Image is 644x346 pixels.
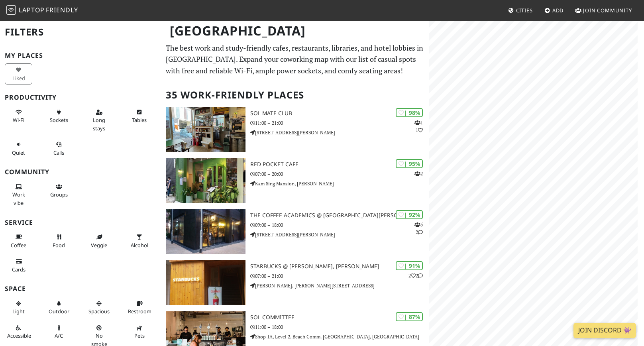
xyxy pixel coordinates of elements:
h3: The Coffee Academics @ [GEOGRAPHIC_DATA][PERSON_NAME] [250,212,429,219]
span: Pet friendly [134,332,145,339]
span: Stable Wi-Fi [13,116,24,124]
span: Join Community [583,7,632,14]
a: SOL Mate Club | 98% 11 SOL Mate Club 11:00 – 21:00 [STREET_ADDRESS][PERSON_NAME] [161,107,429,152]
span: Cities [516,7,533,14]
h3: Starbucks @ [PERSON_NAME], [PERSON_NAME] [250,263,429,270]
button: Spacious [85,297,113,318]
button: Coffee [5,230,32,252]
button: Calls [45,138,73,159]
span: Quiet [12,149,25,156]
p: Shop 1A, Level 2, Beach Comm. [GEOGRAPHIC_DATA], [GEOGRAPHIC_DATA] [250,333,429,340]
span: Coffee [11,242,26,249]
span: Accessible [7,332,31,339]
a: Red Pocket Cafe | 95% 2 Red Pocket Cafe 07:00 – 20:00 Kam Sing Mansion, [PERSON_NAME] [161,158,429,203]
button: Sockets [45,106,73,127]
div: | 95% [396,159,423,168]
button: Outdoor [45,297,73,318]
p: 07:00 – 21:00 [250,272,429,280]
img: Red Pocket Cafe [166,158,245,203]
h3: SOL Mate Club [250,110,429,117]
span: Spacious [88,308,110,315]
p: [STREET_ADDRESS][PERSON_NAME] [250,129,429,136]
button: Restroom [126,297,153,318]
a: The Coffee Academics @ Sai Yuen Lane | 92% 52 The Coffee Academics @ [GEOGRAPHIC_DATA][PERSON_NAM... [161,209,429,254]
button: Wi-Fi [5,106,32,127]
a: Join Discord 👾 [573,323,636,338]
h1: [GEOGRAPHIC_DATA] [163,20,428,42]
h2: 35 Work-Friendly Places [166,83,424,107]
button: Pets [126,321,153,342]
span: Work-friendly tables [132,116,147,124]
span: Group tables [50,191,68,198]
a: LaptopFriendly LaptopFriendly [6,4,78,18]
span: Air conditioned [55,332,63,339]
button: Quiet [5,138,32,159]
a: Add [541,3,567,18]
span: Friendly [46,6,78,14]
p: [STREET_ADDRESS][PERSON_NAME] [250,231,429,238]
img: Starbucks @ Wan Chai, Hennessy Rd [166,260,245,305]
p: [PERSON_NAME], [PERSON_NAME][STREET_ADDRESS] [250,282,429,289]
p: 09:00 – 18:00 [250,221,429,229]
span: Add [552,7,564,14]
span: Power sockets [50,116,68,124]
span: Natural light [12,308,25,315]
img: SOL Mate Club [166,107,245,152]
button: Long stays [85,106,113,135]
button: Food [45,230,73,252]
p: 07:00 – 20:00 [250,170,429,178]
button: A/C [45,321,73,342]
span: Credit cards [12,266,26,273]
a: Starbucks @ Wan Chai, Hennessy Rd | 91% 22 Starbucks @ [PERSON_NAME], [PERSON_NAME] 07:00 – 21:00... [161,260,429,305]
div: | 98% [396,108,423,117]
span: Video/audio calls [53,149,64,156]
span: Food [53,242,65,249]
p: The best work and study-friendly cafes, restaurants, libraries, and hotel lobbies in [GEOGRAPHIC_... [166,42,424,77]
p: 11:00 – 18:00 [250,323,429,331]
p: 5 2 [414,221,423,236]
div: | 87% [396,312,423,321]
span: Veggie [91,242,107,249]
h2: Filters [5,20,156,44]
span: Long stays [93,116,105,132]
span: Alcohol [131,242,148,249]
button: Light [5,297,32,318]
p: 1 1 [414,119,423,134]
button: Cards [5,255,32,276]
button: Veggie [85,230,113,252]
div: | 92% [396,210,423,219]
img: LaptopFriendly [6,5,16,15]
span: Restroom [128,308,151,315]
a: Cities [505,3,536,18]
span: People working [12,191,25,206]
p: 2 2 [408,272,423,279]
span: Outdoor area [49,308,69,315]
h3: Space [5,285,156,293]
button: Work vibe [5,180,32,209]
button: Tables [126,106,153,127]
button: Groups [45,180,73,201]
h3: Community [5,168,156,176]
button: Alcohol [126,230,153,252]
div: | 91% [396,261,423,270]
p: Kam Sing Mansion, [PERSON_NAME] [250,180,429,187]
h3: My Places [5,52,156,59]
h3: Productivity [5,94,156,101]
p: 11:00 – 21:00 [250,119,429,127]
span: Laptop [19,6,45,14]
p: 2 [414,170,423,177]
a: Join Community [572,3,635,18]
button: Accessible [5,321,32,342]
img: The Coffee Academics @ Sai Yuen Lane [166,209,245,254]
h3: Service [5,219,156,226]
h3: SOL Committee [250,314,429,321]
h3: Red Pocket Cafe [250,161,429,168]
